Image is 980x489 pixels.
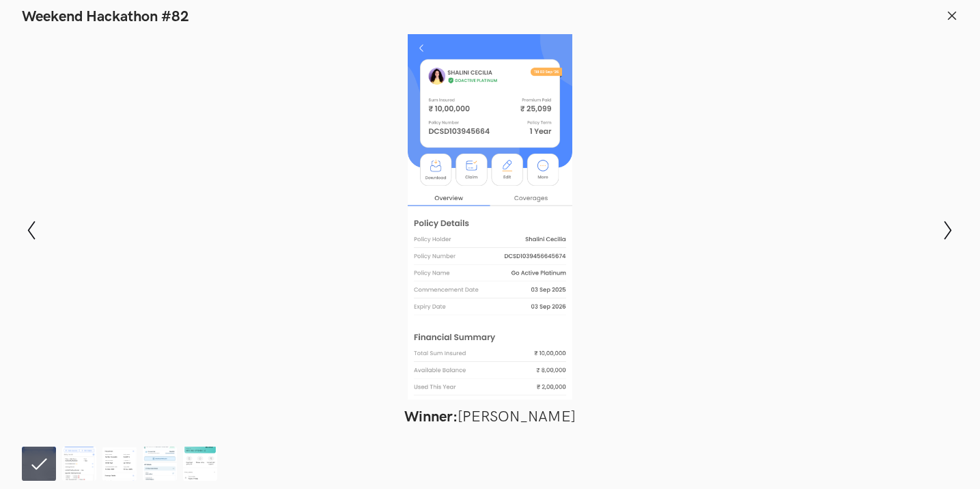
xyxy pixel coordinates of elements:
[81,408,900,426] figcaption: [PERSON_NAME]
[62,447,96,481] img: NivBupa_Redesign-_Pranati_Tantravahi.png
[183,447,217,481] img: Niva_Bupa_Redesign_-_Pulkit_Yadav.png
[404,408,458,426] strong: Winner:
[143,447,177,481] img: Srinivasan_Policy_detailssss.png
[22,8,189,26] h1: Weekend Hackathon #82
[102,447,137,481] img: UX_Challenge.png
